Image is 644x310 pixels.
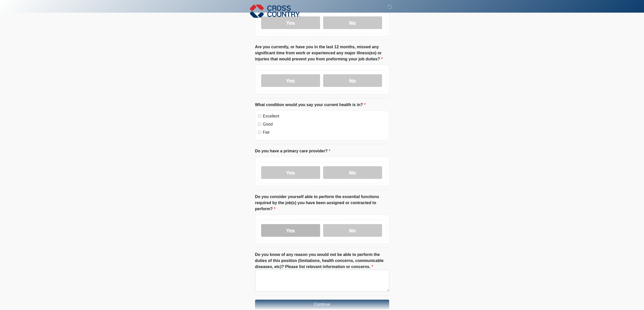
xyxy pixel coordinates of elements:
[263,113,386,119] label: Excellent
[261,224,320,237] label: Yes
[250,4,300,18] img: Cross Country Logo
[263,129,386,135] label: Fair
[323,166,382,179] label: No
[255,194,389,212] label: Do you consider yourself able to perform the essential functions required by the job(s) you have ...
[258,114,261,118] input: Excellent
[255,252,389,270] label: Do you know of any reason you would not be able to perform the duties of this position (limitatio...
[255,102,366,108] label: What condition would you say your current health is in?
[255,148,330,154] label: Do you have a primary care provider?
[255,44,389,62] label: Are you currently, or have you in the last 12 months, missed any significant time from work or ex...
[258,131,261,134] input: Fair
[323,224,382,237] label: No
[261,16,320,29] label: Yes
[261,166,320,179] label: Yes
[258,123,261,126] input: Good
[261,74,320,87] label: Yes
[323,16,382,29] label: No
[263,121,386,127] label: Good
[323,74,382,87] label: No
[255,300,389,309] button: Continue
